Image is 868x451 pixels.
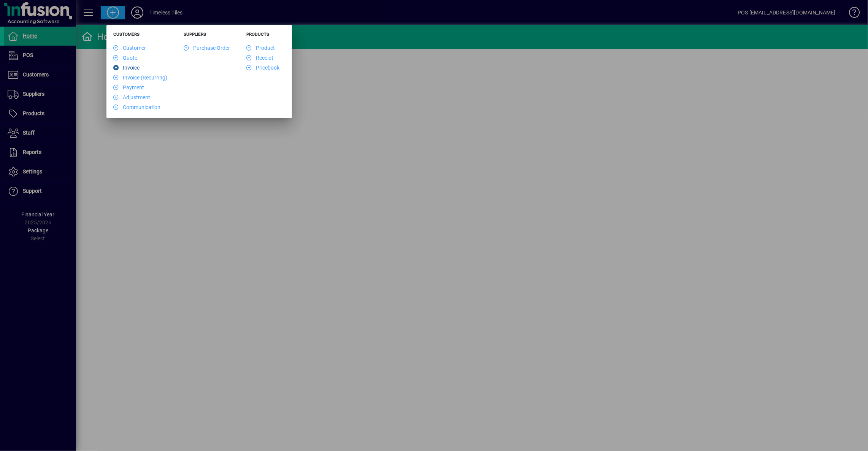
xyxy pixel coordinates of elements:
[113,32,167,39] h5: Customers
[113,65,140,71] a: Invoice
[246,32,279,39] h5: Products
[113,84,144,91] a: Payment
[184,32,230,39] h5: Suppliers
[246,55,273,61] a: Receipt
[246,65,279,71] a: Pricebook
[113,55,137,61] a: Quote
[246,45,275,51] a: Product
[113,104,160,110] a: Communication
[113,75,167,81] a: Invoice (Recurring)
[113,94,150,100] a: Adjustment
[113,45,146,51] a: Customer
[184,45,230,51] a: Purchase Order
